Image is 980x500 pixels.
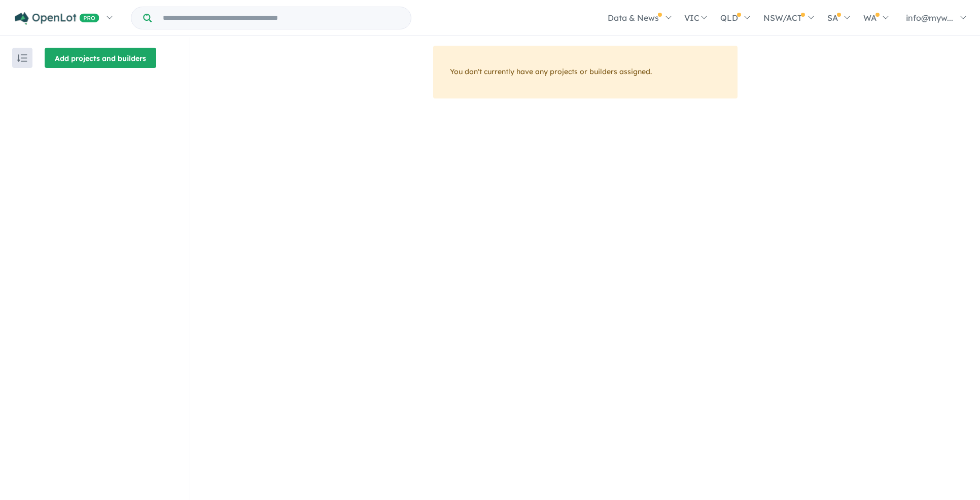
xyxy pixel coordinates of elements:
img: sort.svg [17,54,27,62]
input: Try estate name, suburb, builder or developer [154,7,409,29]
div: You don't currently have any projects or builders assigned. [433,46,738,98]
span: info@myw... [906,13,953,23]
button: Add projects and builders [45,48,156,68]
img: Openlot PRO Logo White [15,12,99,25]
